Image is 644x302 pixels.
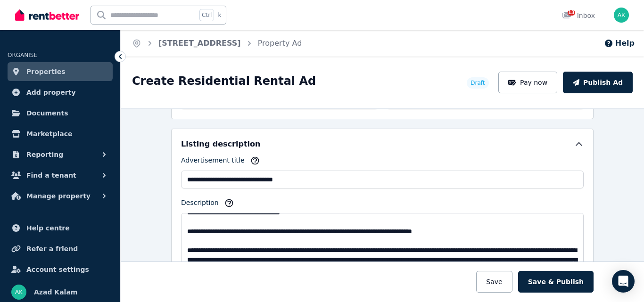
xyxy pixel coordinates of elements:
[26,170,76,181] span: Find a tenant
[8,219,113,237] a: Help centre
[8,104,113,122] a: Documents
[604,38,635,49] button: Help
[26,107,68,119] span: Documents
[121,30,313,57] nav: Breadcrumb
[26,149,63,160] span: Reporting
[568,10,575,16] span: 13
[199,9,214,21] span: Ctrl
[158,39,241,48] a: [STREET_ADDRESS]
[8,187,113,205] button: Manage property
[218,11,221,19] span: k
[181,155,245,169] label: Advertisement title
[8,62,113,81] a: Properties
[8,124,113,143] a: Marketplace
[34,286,77,298] span: Azad Kalam
[8,239,113,258] a: Refer a friend
[181,139,260,150] h5: Listing description
[26,190,91,202] span: Manage property
[8,145,113,164] button: Reporting
[26,128,72,139] span: Marketplace
[132,73,316,89] h1: Create Residential Rental Ad
[11,285,26,300] img: Azad Kalam
[26,222,70,234] span: Help centre
[8,83,113,102] a: Add property
[562,11,595,20] div: Inbox
[471,79,485,87] span: Draft
[181,198,219,211] label: Description
[498,72,558,93] button: Pay now
[26,66,66,77] span: Properties
[258,39,302,48] a: Property Ad
[518,271,594,293] button: Save & Publish
[8,260,113,279] a: Account settings
[8,52,37,58] span: ORGANISE
[476,271,512,293] button: Save
[563,72,633,93] button: Publish Ad
[26,87,76,98] span: Add property
[26,243,78,254] span: Refer a friend
[8,166,113,185] button: Find a tenant
[612,270,635,293] div: Open Intercom Messenger
[15,8,79,22] img: RentBetter
[26,264,89,275] span: Account settings
[614,8,629,23] img: Azad Kalam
